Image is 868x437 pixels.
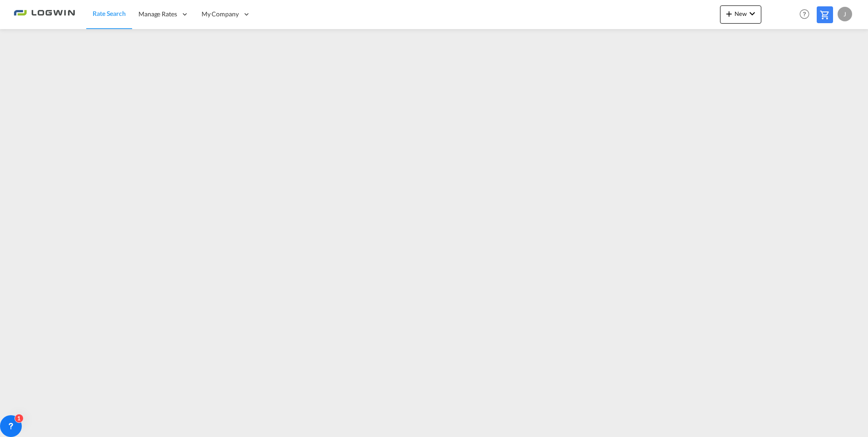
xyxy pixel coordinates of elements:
[838,7,852,21] div: J
[724,10,758,17] span: New
[797,6,812,22] span: Help
[14,4,75,25] img: 2761ae10d95411efa20a1f5e0282d2d7.png
[720,5,761,24] button: icon-plus 400-fgNewicon-chevron-down
[747,8,758,19] md-icon: icon-chevron-down
[724,8,735,19] md-icon: icon-plus 400-fg
[93,10,126,17] span: Rate Search
[797,6,817,23] div: Help
[202,10,239,19] span: My Company
[138,10,177,19] span: Manage Rates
